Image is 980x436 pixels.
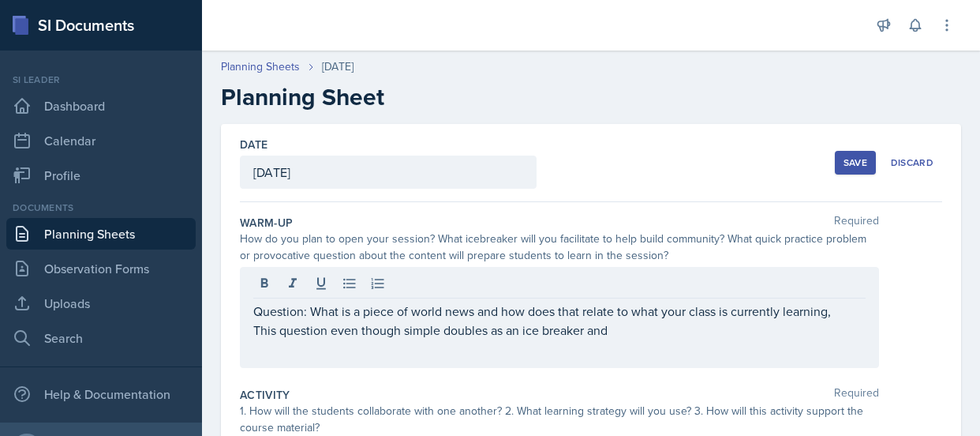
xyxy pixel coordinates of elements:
[6,253,196,284] a: Observation Forms
[843,156,867,169] div: Save
[6,322,196,354] a: Search
[835,151,876,175] button: Save
[6,218,196,250] a: Planning Sheets
[6,160,196,191] a: Profile
[834,215,879,231] span: Required
[322,58,353,75] div: [DATE]
[240,403,879,436] div: 1. How will the students collaborate with one another? 2. What learning strategy will you use? 3....
[253,302,866,321] p: Question: What is a piece of world news and how does that relate to what your class is currently ...
[6,90,196,122] a: Dashboard
[6,288,196,319] a: Uploads
[6,378,196,410] div: Help & Documentation
[253,321,866,340] p: This question even though simple doubles as an ice breaker and
[6,125,196,156] a: Calendar
[240,231,879,264] div: How do you plan to open your session? What icebreaker will you facilitate to help build community...
[882,151,942,175] button: Discard
[834,387,879,403] span: Required
[6,73,196,87] div: Si leader
[6,201,196,215] div: Documents
[221,58,300,75] a: Planning Sheets
[240,215,293,231] label: Warm-Up
[240,137,267,152] label: Date
[221,83,961,111] h2: Planning Sheet
[240,387,290,403] label: Activity
[891,156,933,169] div: Discard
